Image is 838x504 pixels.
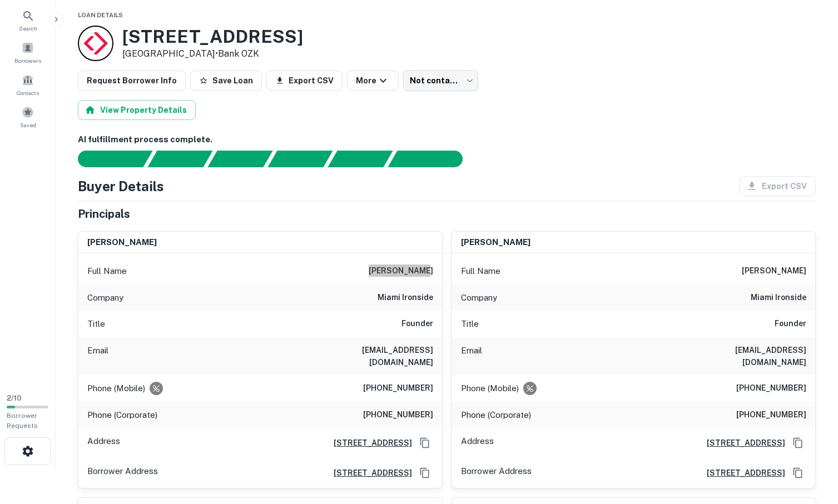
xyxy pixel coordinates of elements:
[461,236,530,249] h6: [PERSON_NAME]
[751,291,806,305] h6: miami ironside
[19,24,37,33] span: Search
[266,71,343,91] button: Export CSV
[87,408,157,422] p: Phone (Corporate)
[378,291,433,305] h6: miami ironside
[7,394,22,402] span: 2 / 10
[328,151,393,167] div: Principals found, still searching for contact information. This may take time...
[416,465,433,481] button: Copy Address
[300,344,433,368] h6: [EMAIL_ADDRESS][DOMAIN_NAME]
[3,5,52,35] a: Search
[87,236,157,249] h6: [PERSON_NAME]
[87,382,145,395] p: Phone (Mobile)
[78,176,164,196] h4: Buyer Details
[461,317,479,331] p: Title
[78,71,186,91] button: Request Borrower Info
[325,467,412,479] a: [STREET_ADDRESS]
[698,437,785,449] a: [STREET_ADDRESS]
[782,415,838,468] iframe: Chat Widget
[363,408,433,422] h6: [PHONE_NUMBER]
[78,206,130,222] h5: Principals
[523,382,537,395] div: Requests to not be contacted at this number
[87,344,108,368] p: Email
[347,71,399,91] button: More
[65,151,148,167] div: Sending borrower request to AI...
[3,37,52,67] a: Borrowers
[7,412,38,430] span: Borrower Requests
[461,408,531,422] p: Phone (Corporate)
[78,100,196,120] button: View Property Details
[78,12,123,18] span: Loan Details
[363,382,433,395] h6: [PHONE_NUMBER]
[207,151,272,167] div: Documents found, AI parsing details...
[190,71,262,91] button: Save Loan
[122,47,303,61] p: [GEOGRAPHIC_DATA] •
[461,344,482,368] p: Email
[87,291,123,305] p: Company
[3,102,52,132] a: Saved
[87,435,120,451] p: Address
[122,26,303,47] h3: [STREET_ADDRESS]
[403,70,478,91] div: Not contacted
[736,408,806,422] h6: [PHONE_NUMBER]
[790,465,806,481] button: Copy Address
[325,437,412,449] a: [STREET_ADDRESS]
[698,467,785,479] a: [STREET_ADDRESS]
[461,382,519,395] p: Phone (Mobile)
[401,317,433,331] h6: Founder
[87,317,105,331] p: Title
[775,317,806,331] h6: Founder
[78,133,816,146] h6: AI fulfillment process complete.
[20,121,36,129] span: Saved
[87,265,127,278] p: Full Name
[3,69,52,99] a: Contacts
[388,151,476,167] div: AI fulfillment process complete.
[369,265,433,278] h6: [PERSON_NAME]
[461,265,500,278] p: Full Name
[736,382,806,395] h6: [PHONE_NUMBER]
[14,56,41,65] span: Borrowers
[461,291,497,305] p: Company
[218,48,259,59] a: Bank OZK
[461,435,494,451] p: Address
[416,435,433,451] button: Copy Address
[673,344,806,368] h6: [EMAIL_ADDRESS][DOMAIN_NAME]
[461,465,532,481] p: Borrower Address
[267,151,333,167] div: Principals found, AI now looking for contact information...
[17,88,39,97] span: Contacts
[147,151,212,167] div: Your request is received and processing...
[742,265,806,278] h6: [PERSON_NAME]
[150,382,163,395] div: Requests to not be contacted at this number
[87,465,158,481] p: Borrower Address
